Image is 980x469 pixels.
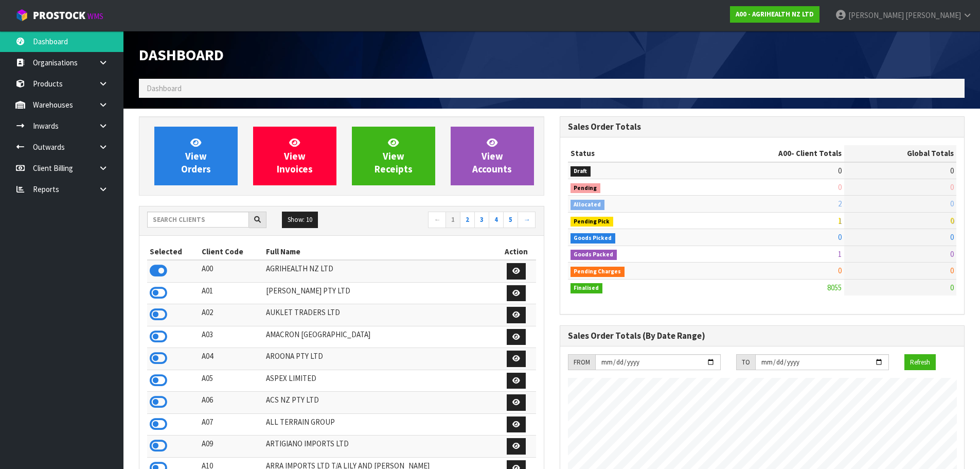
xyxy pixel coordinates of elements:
td: ACS NZ PTY LTD [263,392,496,414]
td: A07 [199,413,264,436]
span: 0 [838,266,842,275]
h3: Sales Order Totals [568,122,957,132]
span: Draft [571,166,591,177]
th: Global Totals [844,145,956,162]
td: [PERSON_NAME] PTY LTD [263,282,496,304]
span: 0 [950,182,954,192]
td: A04 [199,348,264,370]
span: 2 [838,199,842,209]
span: Dashboard [139,45,224,64]
span: Pending Pick [571,217,614,227]
td: A00 [199,260,264,282]
span: A00 [778,148,791,158]
span: View Orders [181,136,211,175]
a: 1 [446,212,460,228]
span: Goods Picked [571,233,616,244]
td: AGRIHEALTH NZ LTD [263,260,496,282]
strong: A00 - AGRIHEALTH NZ LTD [736,10,814,19]
span: Allocated [571,200,605,210]
a: A00 - AGRIHEALTH NZ LTD [730,6,819,23]
a: ViewOrders [154,127,238,185]
span: 0 [838,182,842,192]
span: ProStock [33,9,85,22]
td: AUKLET TRADERS LTD [263,304,496,326]
img: cube-alt.png [15,9,28,22]
a: ViewAccounts [451,127,534,185]
span: Pending Charges [571,267,625,277]
td: AROONA PTY LTD [263,348,496,370]
th: - Client Totals [696,145,844,162]
span: 0 [950,166,954,176]
div: TO [736,354,755,371]
span: 1 [838,216,842,225]
nav: Page navigation [349,212,536,230]
span: Dashboard [147,83,182,93]
a: 3 [474,212,489,228]
small: WMS [87,11,103,21]
th: Client Code [199,244,264,260]
span: 0 [950,266,954,275]
div: FROM [568,354,595,371]
a: 2 [460,212,475,228]
td: A02 [199,304,264,326]
a: ViewReceipts [352,127,435,185]
span: View Invoices [277,136,313,175]
th: Action [497,244,536,260]
span: View Receipts [375,136,413,175]
span: 0 [950,216,954,225]
a: ViewInvoices [253,127,336,185]
h3: Sales Order Totals (By Date Range) [568,331,957,341]
span: 0 [950,232,954,242]
span: Pending [571,183,601,194]
span: 0 [950,199,954,209]
a: ← [428,212,446,228]
td: ALL TERRAIN GROUP [263,413,496,436]
td: A06 [199,392,264,414]
th: Selected [147,244,199,260]
span: View Accounts [472,136,512,175]
td: A03 [199,326,264,348]
span: 0 [838,166,842,176]
td: A01 [199,282,264,304]
td: ARTIGIANO IMPORTS LTD [263,436,496,458]
td: A05 [199,370,264,392]
span: 0 [838,232,842,242]
a: → [518,212,536,228]
a: 4 [489,212,504,228]
span: 0 [950,283,954,292]
span: 0 [950,249,954,259]
td: AMACRON [GEOGRAPHIC_DATA] [263,326,496,348]
th: Full Name [263,244,496,260]
a: 5 [503,212,518,228]
th: Status [568,145,697,162]
span: Goods Packed [571,250,617,260]
span: 8055 [827,283,842,292]
span: 1 [838,249,842,259]
td: ASPEX LIMITED [263,370,496,392]
button: Refresh [904,354,936,371]
span: [PERSON_NAME] [905,10,961,20]
input: Search clients [147,212,249,228]
span: [PERSON_NAME] [848,10,904,20]
button: Show: 10 [282,212,318,228]
td: A09 [199,436,264,458]
span: Finalised [571,283,603,293]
